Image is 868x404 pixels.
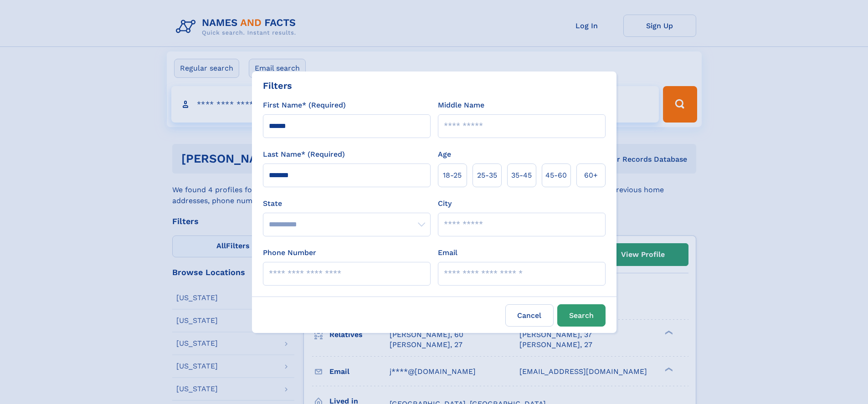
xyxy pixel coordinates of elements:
label: State [263,198,431,209]
label: Email [438,247,457,258]
span: 18‑25 [443,170,462,181]
label: Cancel [505,304,554,327]
label: Phone Number [263,247,316,258]
label: City [438,198,452,209]
div: Filters [263,79,292,92]
span: 35‑45 [511,170,532,181]
label: Age [438,149,451,160]
span: 60+ [584,170,598,181]
label: First Name* (Required) [263,100,346,111]
label: Middle Name [438,100,484,111]
button: Search [557,304,606,327]
span: 25‑35 [477,170,497,181]
label: Last Name* (Required) [263,149,345,160]
span: 45‑60 [545,170,567,181]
